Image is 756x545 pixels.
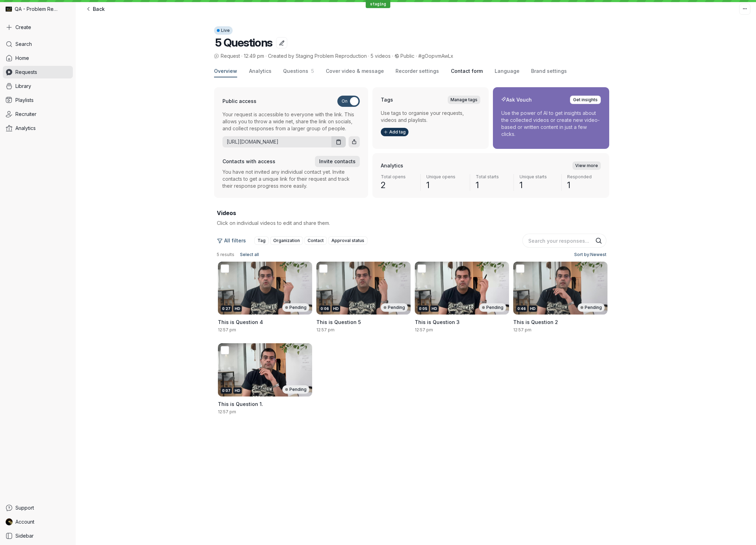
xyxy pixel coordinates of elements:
span: This is Question 4 [218,319,263,325]
span: Requests [15,69,37,76]
span: 1 [426,180,465,191]
button: Organization [270,236,303,245]
span: 5 Questions [215,36,272,49]
div: Pending [578,303,605,312]
p: You have not invited any individual contact yet. Invite contacts to get a unique link for their r... [222,168,360,189]
div: Pending [282,385,309,394]
span: Analytics [249,68,272,75]
h2: Analytics [381,162,403,169]
span: Unique opens [426,174,465,180]
button: Invite contacts [315,156,360,167]
div: HD [430,305,439,312]
div: 0:06 [319,305,330,312]
span: Approval status [331,237,364,244]
a: [URL][DOMAIN_NAME] [222,138,329,145]
span: 1 [520,180,556,191]
span: 12:57 pm [316,327,335,332]
span: 1 [567,180,601,191]
input: Search your responses... [522,234,606,248]
span: Responded [567,174,601,180]
button: All filters [217,235,250,246]
span: Overview [214,68,237,75]
button: Contact [304,236,327,245]
button: Approval status [328,236,367,245]
span: 5 results [217,252,234,257]
span: 12:57 pm [415,327,433,332]
span: Support [15,504,34,511]
button: Edit title [276,37,287,48]
span: Cover video & message [326,68,384,75]
a: Requests [3,66,73,78]
span: This is Question 3 [415,319,460,325]
span: Create [15,24,31,31]
span: Public [400,53,414,59]
span: 1 [476,180,508,191]
span: This is Question 2 [513,319,558,325]
button: Get insights [570,96,601,104]
span: All filters [224,237,246,244]
a: Home [3,52,73,64]
span: Tag [257,237,266,244]
span: View more [575,162,598,169]
div: HD [332,305,340,312]
p: Use tags to organise your requests, videos and playlists. [381,110,480,124]
span: Home [15,55,29,62]
span: · [264,53,268,60]
p: Your request is accessible to everyone with the link. This allows you to throw a wide net, share ... [222,111,360,132]
span: · [414,53,418,60]
a: View more [572,161,601,170]
button: Copy URL [331,136,346,147]
span: · [367,53,371,60]
span: · [240,53,244,60]
a: Manage tags [448,96,480,104]
a: Search [3,38,73,50]
span: QA - Problem Reproduction [15,6,60,13]
span: 2 [381,180,415,191]
span: Search [15,41,32,48]
div: 0:27 [221,305,232,312]
span: This is Question 5 [316,319,361,325]
span: Sort by: Newest [574,251,606,258]
a: Staging Problem Reproduction avatarAccount [3,516,73,528]
span: Request [214,53,240,60]
a: Playlists [3,94,73,106]
span: Back [93,6,105,13]
p: Use the power of AI to get insights about the collected videos or create new video-based or writt... [501,110,601,138]
button: Create [3,21,73,34]
span: On [342,96,348,107]
span: 12:57 pm [218,327,236,332]
span: Account [15,518,34,525]
div: 0:05 [418,305,429,312]
span: Created by Staging Problem Reproduction [268,53,367,59]
div: Pending [381,303,408,312]
span: 12:49 pm [244,53,264,59]
div: 0:46 [516,305,527,312]
h2: Videos [217,209,606,217]
h2: Tags [381,96,393,103]
span: · [391,53,394,60]
span: #gOopvmAwLx [418,53,453,59]
span: Total starts [476,174,508,180]
span: Total opens [381,174,415,180]
span: Organization [273,237,300,244]
button: Add tag [381,128,408,136]
h2: Ask Vouch [501,96,532,103]
div: HD [529,305,537,312]
div: 0:07 [221,387,232,394]
p: Click on individual videos to edit and share them. [217,220,407,227]
a: Sidebar [3,530,73,542]
span: Get insights [573,96,598,103]
span: 5 videos [371,53,391,59]
button: Share [349,136,360,147]
span: 12:57 pm [513,327,531,332]
div: QA - Problem Reproduction [3,3,73,15]
span: Sidebar [15,532,34,539]
a: Library [3,80,73,92]
span: Invite contacts [319,158,356,165]
span: Recorder settings [396,68,439,75]
span: Recruiter [15,111,36,118]
span: This is Question 1. [218,401,263,407]
a: Support [3,502,73,514]
button: Select all [237,250,262,259]
a: Analytics [3,122,73,134]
